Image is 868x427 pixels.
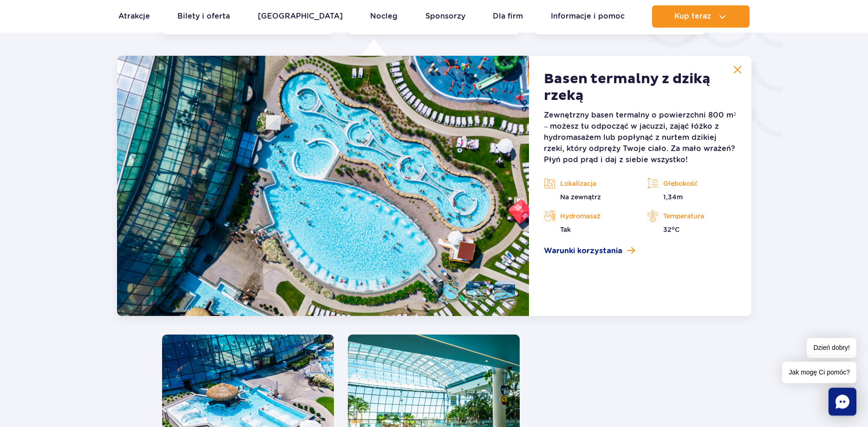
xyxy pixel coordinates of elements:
a: Atrakcje [118,5,150,27]
a: Sponsorzy [425,5,465,27]
p: 1,34m [647,192,736,202]
p: Temperatura [647,209,736,223]
p: Na zewnątrz [544,192,633,202]
p: 32 C [647,225,736,234]
a: Nocleg [370,5,398,27]
button: Kup teraz [652,5,750,27]
span: Jak mogę Ci pomóc? [782,361,856,383]
span: Kup teraz [674,12,711,20]
a: Warunki korzystania [544,245,736,256]
a: [GEOGRAPHIC_DATA] [258,5,343,27]
h2: Basen termalny z dziką rzeką [544,71,736,104]
p: Zewnętrzny basen termalny o powierzchni 800 m² – możesz tu odpocząć w jacuzzi, zająć łóżko z hydr... [544,110,736,165]
span: Warunki korzystania [544,245,622,256]
a: Bilety i oferta [177,5,230,27]
p: Hydromasaż [544,209,633,223]
span: Dzień dobry! [807,338,856,358]
a: Informacje i pomoc [551,5,625,27]
a: Dla firm [493,5,523,27]
div: Chat [829,388,856,415]
sup: o [672,225,675,231]
p: Tak [544,225,633,234]
p: Głębokość [647,177,736,191]
p: Lokalizacja [544,177,633,191]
